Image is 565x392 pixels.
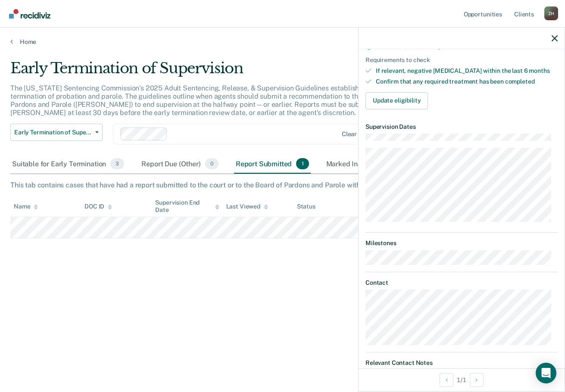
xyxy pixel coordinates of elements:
[110,158,124,169] span: 3
[9,9,50,19] img: Recidiviz
[376,78,558,85] div: Confirm that any required treatment has been
[14,129,92,136] span: Early Termination of Supervision
[365,279,558,286] dt: Contact
[544,6,558,20] div: Z H
[205,158,219,169] span: 0
[297,203,315,210] div: Status
[359,368,565,391] div: 1 / 1
[296,158,309,169] span: 1
[365,123,558,131] dt: Supervision Dates
[365,240,558,247] dt: Milestones
[155,199,219,214] div: Supervision End Date
[10,155,126,174] div: Suitable for Early Termination
[365,92,428,109] button: Update eligibility
[140,155,220,174] div: Report Due (Other)
[84,203,112,210] div: DOC ID
[10,59,434,84] div: Early Termination of Supervision
[529,67,549,74] span: months
[14,203,38,210] div: Name
[10,181,555,189] div: This tab contains cases that have had a report submitted to the court or to the Board of Pardons ...
[505,78,535,85] span: completed
[10,84,427,117] p: The [US_STATE] Sentencing Commission’s 2025 Adult Sentencing, Release, & Supervision Guidelines e...
[544,6,558,20] button: Profile dropdown button
[10,38,555,46] a: Home
[365,359,558,367] dt: Relevant Contact Notes
[342,131,378,138] div: Clear agents
[536,363,556,383] div: Open Intercom Messenger
[234,155,311,174] div: Report Submitted
[440,373,453,387] button: Previous Opportunity
[226,203,268,210] div: Last Viewed
[470,373,484,387] button: Next Opportunity
[376,67,558,75] div: If relevant, negative [MEDICAL_DATA] within the last 6
[365,56,558,64] div: Requirements to check
[325,155,401,174] div: Marked Ineligible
